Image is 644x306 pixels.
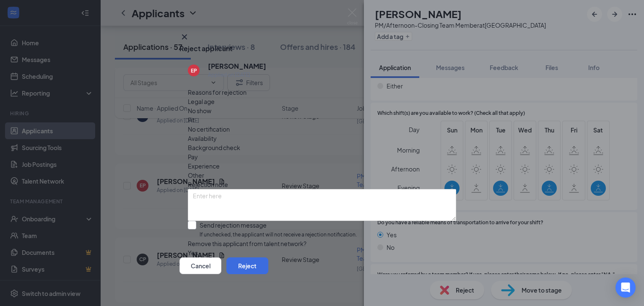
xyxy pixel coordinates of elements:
button: Close [179,32,190,42]
span: No certification [188,124,230,134]
span: Fit [188,115,195,124]
h5: [PERSON_NAME] [208,62,266,71]
span: Availability [188,134,217,143]
span: Reasons for rejection [188,88,247,96]
span: No show [188,106,211,115]
div: EP [191,67,197,74]
div: Open Intercom Messenger [615,277,636,298]
span: Rejection note [188,181,228,188]
div: Applied on [DATE] [208,71,266,79]
button: Cancel [179,257,221,274]
span: Experience [188,161,220,171]
span: Legal age [188,97,215,106]
span: Other [188,171,204,180]
span: Remove this applicant from talent network? [188,240,306,247]
h3: Reject applicant [179,44,232,53]
span: Yes [188,248,198,257]
svg: Cross [179,32,190,42]
span: Pay [188,152,198,161]
button: Reject [226,257,268,274]
span: Background check [188,143,240,152]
